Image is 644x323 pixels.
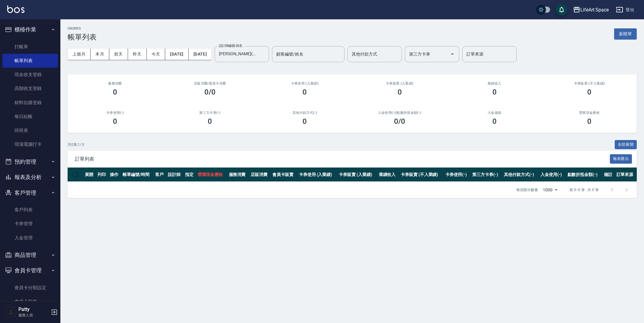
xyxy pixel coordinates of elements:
[614,31,637,37] a: 新開單
[2,203,58,217] a: 客戶列表
[108,168,121,182] th: 操作
[227,168,249,182] th: 服務消費
[516,187,538,193] p: 每頁顯示數量
[614,28,637,40] button: 新開單
[610,156,632,161] a: 報表匯出
[170,82,250,85] h2: 店販消費 /會員卡消費
[271,168,297,182] th: 會員卡販賣
[587,117,591,126] h3: 0
[68,27,97,30] h2: ORDERS
[492,88,497,96] h3: 0
[502,168,539,182] th: 其他付款方式(-)
[113,117,117,126] h3: 0
[184,168,196,182] th: 指定
[83,168,96,182] th: 展開
[91,49,109,60] button: 本月
[587,88,591,96] h3: 0
[540,182,560,198] div: 1000
[303,88,307,96] h3: 0
[2,54,58,68] a: 帳單列表
[398,88,402,96] h3: 0
[539,168,566,182] th: 入金使用(-)
[264,111,345,115] h2: 其他付款方式(-)
[121,168,154,182] th: 帳單編號/時間
[580,6,609,14] div: LifeArt Space
[2,82,58,95] a: 高階收支登錄
[303,117,307,126] h3: 0
[2,231,58,245] a: 入金管理
[18,312,49,318] p: 服務人員
[2,68,58,82] a: 現金收支登錄
[2,185,58,201] button: 客戶管理
[454,82,535,85] h2: 業績收入
[75,82,155,85] h3: 服務消費
[154,168,166,182] th: 客戶
[471,168,502,182] th: 第三方卡券(-)
[359,111,440,115] h2: 入金使用(-) /點數折抵金額(-)
[492,117,497,126] h3: 0
[196,168,227,182] th: 營業現金應收
[109,49,128,60] button: 前天
[2,281,58,295] a: 會員卡分類設定
[2,247,58,263] button: 商品管理
[68,33,97,41] h3: 帳單列表
[337,168,377,182] th: 卡券販賣 (入業績)
[2,96,58,110] a: 材料自購登錄
[569,187,599,193] p: 第 0–0 筆 共 0 筆
[2,123,58,137] a: 排班表
[614,4,637,15] button: 登出
[2,22,58,37] button: 櫃檯作業
[2,137,58,151] a: 現場電腦打卡
[5,306,17,318] img: Person
[571,4,611,16] button: LifeArt Space
[454,111,535,115] h2: 入金儲值
[444,168,471,182] th: 卡券使用(-)
[75,156,610,162] span: 訂單列表
[2,217,58,231] a: 卡券管理
[249,168,271,182] th: 店販消費
[96,168,109,182] th: 列印
[75,111,155,115] h2: 卡券使用(-)
[556,4,568,16] button: save
[189,49,212,60] button: [DATE]
[377,168,399,182] th: 業績收入
[549,111,630,115] h2: 營業現金應收
[128,49,147,60] button: 昨天
[18,306,49,312] h5: Patty
[2,40,58,54] a: 打帳單
[166,168,184,182] th: 設計師
[566,168,602,182] th: 點數折抵金額(-)
[2,263,58,278] button: 會員卡管理
[394,117,405,126] h3: 0 /0
[219,43,242,48] label: 設計師編號/姓名
[113,88,117,96] h3: 0
[297,168,337,182] th: 卡券使用 (入業績)
[68,142,84,147] p: 共 0 筆, 1 / 0
[610,154,632,164] button: 報表匯出
[359,82,440,85] h2: 卡券販賣 (入業績)
[549,82,630,85] h2: 卡券販賣 (不入業績)
[165,49,188,60] button: [DATE]
[147,49,165,60] button: 今天
[2,154,58,170] button: 預約管理
[68,49,91,60] button: 上個月
[447,49,457,59] button: Open
[204,88,216,96] h3: 0/0
[208,117,212,126] h3: 0
[170,111,250,115] h2: 第三方卡券(-)
[264,82,345,85] h2: 卡券使用 (入業績)
[2,110,58,123] a: 每日結帳
[615,140,637,149] button: 全部展開
[7,5,24,13] img: Logo
[399,168,444,182] th: 卡券販賣 (不入業績)
[615,168,637,182] th: 訂單來源
[602,168,615,182] th: 備註
[2,295,58,309] a: 會員卡列表
[2,169,58,185] button: 報表及分析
